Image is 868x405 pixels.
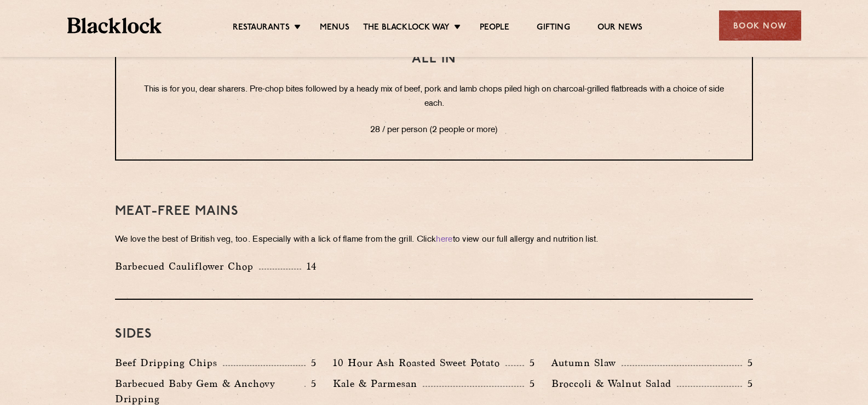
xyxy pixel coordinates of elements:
p: Kale & Parmesan [333,376,423,391]
p: 14 [301,259,317,273]
p: 5 [306,356,317,370]
p: 5 [742,356,753,370]
p: 5 [742,377,753,391]
a: The Blacklock Way [363,22,450,35]
p: 5 [524,377,535,391]
h3: All In [138,52,730,66]
p: Autumn Slaw [551,355,622,370]
p: Barbecued Cauliflower Chop [115,259,259,274]
p: We love the best of British veg, too. Especially with a lick of flame from the grill. Click to vi... [115,232,753,248]
p: Broccoli & Walnut Salad [551,376,677,391]
img: BL_Textured_Logo-footer-cropped.svg [67,18,162,33]
p: 5 [524,356,535,370]
a: Menus [320,22,349,35]
p: This is for you, dear sharers. Pre-chop bites followed by a heady mix of beef, pork and lamb chop... [138,83,730,111]
a: here [436,236,452,244]
div: Book Now [719,10,801,41]
p: 10 Hour Ash Roasted Sweet Potato [333,355,505,370]
a: Gifting [537,22,570,35]
p: 5 [306,377,317,391]
h3: Meat-Free mains [115,204,753,219]
p: Beef Dripping Chips [115,355,223,370]
h3: Sides [115,327,753,341]
a: People [480,22,509,35]
a: Our News [597,22,643,35]
p: 28 / per person (2 people or more) [138,123,730,138]
a: Restaurants [233,22,290,35]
